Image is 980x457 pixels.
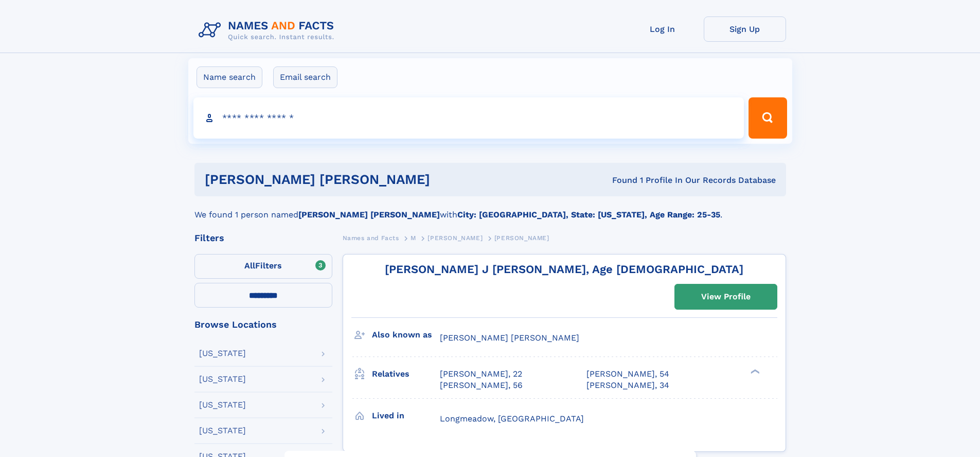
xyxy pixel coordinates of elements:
a: [PERSON_NAME] [427,231,483,244]
span: [PERSON_NAME] [427,234,483,242]
div: Found 1 Profile In Our Records Database [521,175,776,186]
a: [PERSON_NAME] J [PERSON_NAME], Age [DEMOGRAPHIC_DATA] [385,263,743,276]
div: Browse Locations [194,320,332,329]
b: City: [GEOGRAPHIC_DATA], State: [US_STATE], Age Range: 25-35 [457,210,720,219]
div: We found 1 person named with . [194,196,786,221]
a: [PERSON_NAME], 56 [440,380,523,391]
a: [PERSON_NAME], 34 [586,380,669,391]
a: Log In [621,16,704,42]
a: [PERSON_NAME], 22 [440,368,522,380]
span: All [244,261,255,270]
div: [US_STATE] [199,427,246,435]
span: M [411,234,416,242]
input: search input [193,97,744,139]
img: Logo Names and Facts [194,16,343,44]
div: [US_STATE] [199,375,246,383]
span: [PERSON_NAME] [PERSON_NAME] [440,333,579,343]
label: Email search [273,66,337,88]
div: Filters [194,233,332,243]
label: Name search [197,66,262,88]
span: Longmeadow, [GEOGRAPHIC_DATA] [440,414,584,424]
a: Sign Up [704,16,786,42]
div: [US_STATE] [199,349,246,358]
h3: Lived in [372,407,440,425]
h1: [PERSON_NAME] [PERSON_NAME] [205,173,521,186]
a: M [411,231,416,244]
a: View Profile [675,284,777,309]
div: View Profile [701,285,751,309]
span: [PERSON_NAME] [494,234,549,242]
label: Filters [194,254,332,279]
a: Names and Facts [343,231,399,244]
button: Search Button [749,97,787,139]
h3: Relatives [372,365,440,383]
a: [PERSON_NAME], 54 [586,368,669,380]
b: [PERSON_NAME] [PERSON_NAME] [298,210,440,219]
h3: Also known as [372,326,440,344]
div: ❯ [748,368,760,375]
div: [US_STATE] [199,401,246,409]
